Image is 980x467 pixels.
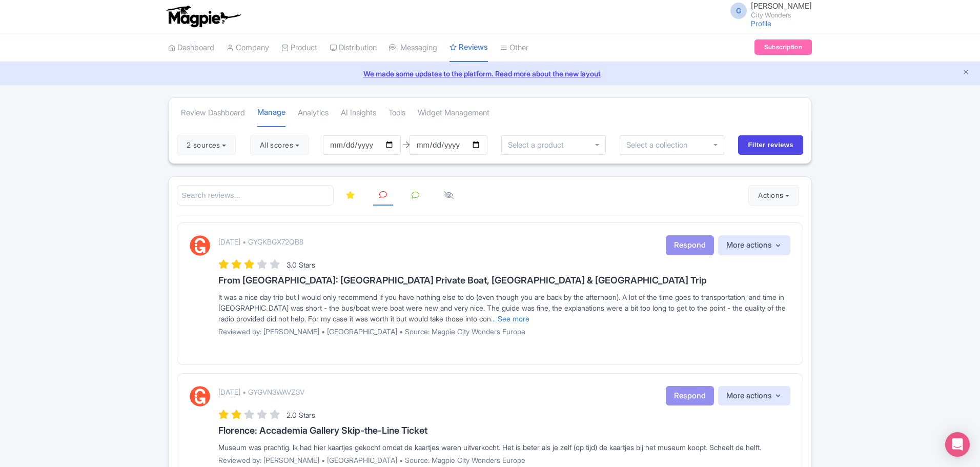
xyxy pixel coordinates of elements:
span: 2.0 Stars [287,411,315,419]
input: Filter reviews [738,135,803,155]
a: We made some updates to the platform. Read more about the new layout [6,68,974,79]
h3: Florence: Accademia Gallery Skip-the-Line Ticket [218,425,790,436]
button: Respond [666,235,714,255]
img: GetYourGuide Logo [190,386,210,407]
input: Search reviews... [177,185,334,206]
button: Close announcement [962,67,970,79]
h3: From [GEOGRAPHIC_DATA]: [GEOGRAPHIC_DATA] Private Boat, [GEOGRAPHIC_DATA] & [GEOGRAPHIC_DATA] Trip [218,275,790,286]
button: 2 sources [177,135,236,155]
a: Profile [751,19,771,28]
input: Select a collection [626,140,695,150]
span: G [730,3,747,19]
p: [DATE] • GYGKBGX72QB8 [218,236,303,247]
a: AI Insights [341,99,376,127]
a: Tools [389,99,405,127]
button: More actions [718,386,790,406]
small: City Wonders [751,12,812,18]
button: Respond [666,386,714,406]
img: GetYourGuide Logo [190,235,210,256]
a: Manage [257,98,285,128]
button: All scores [250,135,309,155]
a: Review Dashboard [181,99,245,127]
div: Open Intercom Messenger [945,432,970,457]
a: Product [281,34,317,62]
div: It was a nice day trip but I would only recommend if you have nothing else to do (even though you... [218,292,790,324]
a: Subscription [754,39,812,55]
a: ... See more [491,314,529,323]
input: Select a product [508,140,569,150]
span: [PERSON_NAME] [751,1,812,11]
a: Distribution [330,34,377,62]
p: [DATE] • GYGVN3WAVZ3V [218,387,304,397]
img: logo-ab69f6fb50320c5b225c76a69d11143b.png [163,5,242,28]
span: 3.0 Stars [287,260,315,269]
a: Dashboard [168,34,214,62]
a: Messaging [389,34,437,62]
a: Company [227,34,269,62]
a: Analytics [298,99,329,127]
a: Widget Management [418,99,489,127]
button: More actions [718,235,790,255]
a: Other [500,34,528,62]
button: Actions [748,185,799,206]
a: G [PERSON_NAME] City Wonders [724,2,812,18]
p: Reviewed by: [PERSON_NAME] • [GEOGRAPHIC_DATA] • Source: Magpie City Wonders Europe [218,455,790,465]
div: Museum was prachtig. Ik had hier kaartjes gekocht omdat de kaartjes waren uitverkocht. Het is bet... [218,442,790,453]
p: Reviewed by: [PERSON_NAME] • [GEOGRAPHIC_DATA] • Source: Magpie City Wonders Europe [218,326,790,337]
a: Reviews [450,33,488,63]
